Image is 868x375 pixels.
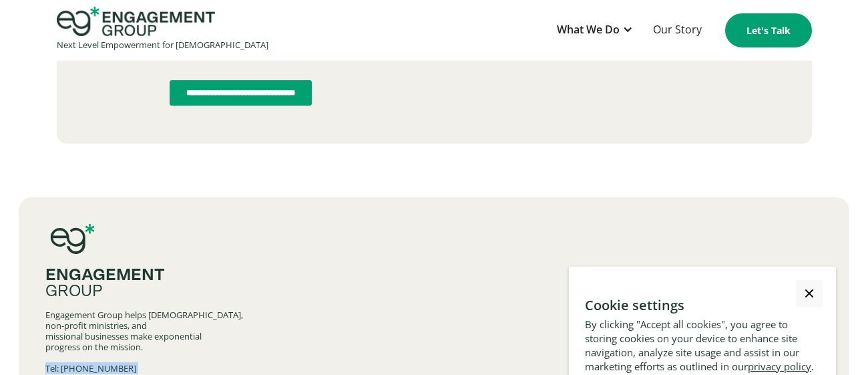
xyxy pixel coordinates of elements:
[45,267,823,299] div: Group
[45,224,99,254] img: Engagement Group stacked logo
[796,280,823,307] a: Close Cookie Popup
[748,360,811,373] a: privacy policy
[557,21,620,39] div: What We Do
[725,13,812,47] a: Let's Talk
[585,296,820,315] div: Cookie settings
[264,109,341,124] span: Phone number
[809,293,810,293] div: Close Cookie Popup
[585,318,820,374] div: By clicking "Accept all cookies", you agree to storing cookies on your device to enhance site nav...
[264,54,331,69] span: Organization
[45,267,165,283] strong: Engagement
[57,36,268,54] div: Next Level Empowerment for [DEMOGRAPHIC_DATA]
[57,7,215,36] img: Engagement Group Logo Icon
[550,14,640,47] div: What We Do
[646,14,708,47] a: Our Story
[57,7,268,54] a: home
